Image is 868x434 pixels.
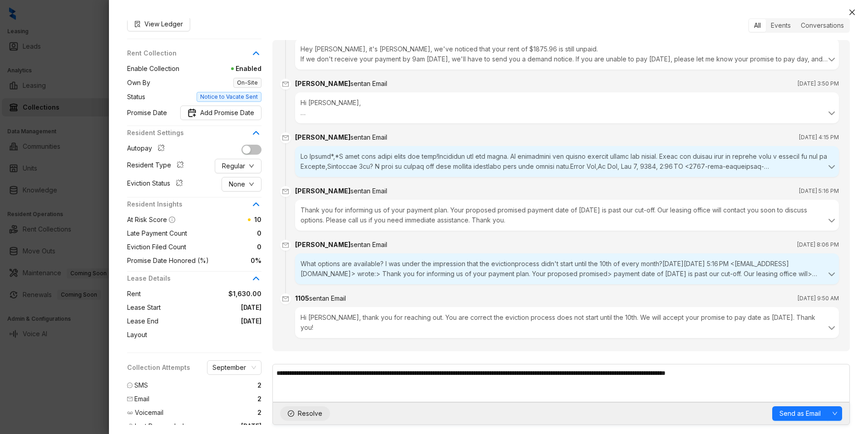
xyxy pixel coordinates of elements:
img: Promise Date [187,108,197,117]
span: mail [280,79,291,90]
span: sent an Email [350,241,387,248]
span: Rent [127,289,141,299]
span: Lease Details [127,273,251,283]
img: Voicemail Icon [127,410,133,416]
span: Email [134,394,149,404]
span: Enabled [179,64,261,74]
span: Enable Collection [127,64,179,74]
span: Rent Collection [127,48,251,58]
span: [DATE] [161,303,261,313]
span: sent an Email [350,187,387,195]
div: segmented control [748,18,850,33]
span: down [249,163,254,169]
div: Hi [PERSON_NAME], We are writing to inform you that, as of 4th, you are in default under the term... [301,98,833,118]
span: check-circle [288,410,294,417]
button: View Ledger [127,17,190,31]
span: [DATE] 8:06 PM [797,240,839,249]
span: down [832,411,838,416]
div: All [749,19,766,32]
div: Resident Insights [127,199,261,215]
div: [PERSON_NAME] [295,240,387,250]
span: [DATE] 3:50 PM [798,79,839,88]
div: 1105 [295,293,346,303]
span: September [212,361,256,374]
span: file-search [134,21,141,27]
div: [PERSON_NAME] [295,186,387,196]
span: Resolve [298,409,322,419]
div: Conversations [796,19,849,32]
div: Lo Ipsumd*,*S amet cons adipi elits doe temp!Incididun utl etd magna. Al enimadmini ven quisno ex... [301,151,833,172]
span: mail [280,293,291,304]
span: Add Promise Date [200,108,254,118]
button: Regulardown [215,159,261,173]
div: What options are available? I was under the impression that the evictionprocess didn't start unti... [301,259,833,279]
span: Resident Insights [127,199,251,209]
div: Lease Details [127,273,261,289]
span: Voicemail [135,408,163,418]
span: $1,630.00 [141,289,261,299]
button: Nonedown [222,177,261,192]
span: sent an Email [309,294,346,302]
span: Promise Date Honored (%) [127,256,209,266]
div: Eviction Status [127,178,187,190]
div: Rent Collection [127,48,261,64]
span: Lease Start [127,303,161,313]
span: [DATE] [241,421,261,431]
div: Resident Settings [127,128,261,143]
span: mail [280,132,291,143]
span: Send as Email [779,409,821,419]
span: 0 [186,242,261,252]
span: On-Site [233,78,261,88]
div: Resident Type [127,160,187,172]
span: sent an Email [350,133,387,141]
div: [PERSON_NAME] [295,79,387,89]
span: Last Responded [135,421,184,431]
span: None [229,179,245,189]
span: Layout [127,330,147,340]
h: Thank you for informing us of your payment plan. Your proposed promised payment date of [DATE] is... [301,206,807,224]
div: [PERSON_NAME] [295,132,387,142]
span: close [848,9,856,16]
button: Resolve [280,406,330,421]
div: Events [766,19,796,32]
div: Autopay [127,143,168,155]
span: [DATE] 9:50 AM [798,294,839,303]
span: Own By [127,78,150,88]
span: Collection Attempts [127,363,190,373]
span: 0% [209,256,261,266]
span: mail [280,240,291,251]
span: Notice to Vacate Sent [197,92,261,102]
span: 2 [257,394,261,404]
span: Eviction Filed Count [127,242,186,252]
span: mail [280,186,291,197]
span: Resident Settings [127,128,251,138]
span: mail [127,396,133,402]
span: down [249,182,254,187]
span: 0 [187,228,261,238]
span: Status [127,92,145,102]
div: Hi [PERSON_NAME], thank you for reaching out. You are correct the eviction process does not start... [301,313,833,333]
span: At Risk Score [127,216,167,223]
span: sent an Email [350,80,387,87]
span: Late Payment Count [127,228,187,238]
button: Close [847,7,858,18]
span: [DATE] [158,316,261,326]
img: Last Responded Icon [127,424,133,429]
span: 2 [257,380,261,390]
span: 2 [257,408,261,418]
span: info-circle [169,217,175,223]
span: SMS [134,380,148,390]
span: [DATE] 5:16 PM [799,187,839,196]
span: message [127,383,133,388]
span: Regular [222,161,245,171]
button: Send as Email [772,406,828,421]
div: Hey [PERSON_NAME], it's [PERSON_NAME], we've noticed that your rent of $1875.96 is still unpaid. ... [301,44,833,64]
span: [DATE] 4:15 PM [799,133,839,142]
span: 10 [254,216,261,223]
span: View Ledger [144,19,183,29]
span: Lease End [127,316,158,326]
button: Promise DateAdd Promise Date [180,106,261,120]
span: Promise Date [127,108,167,118]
